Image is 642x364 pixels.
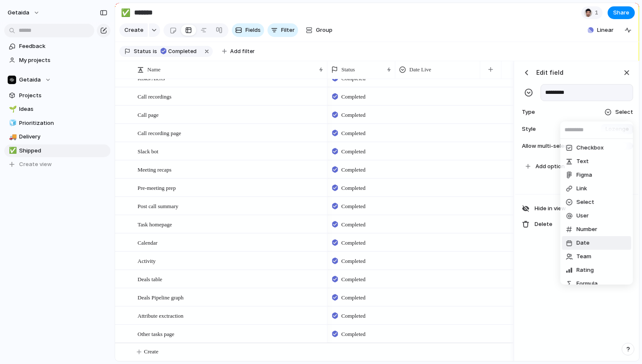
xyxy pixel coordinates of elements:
[577,266,594,274] span: Rating
[577,198,594,206] span: Select
[577,239,590,247] span: Date
[577,157,589,166] span: Text
[577,212,589,220] span: User
[577,225,597,234] span: Number
[577,279,598,288] span: Formula
[577,171,592,179] span: Figma
[577,184,587,193] span: Link
[577,144,604,152] span: Checkbox
[577,252,591,261] span: Team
